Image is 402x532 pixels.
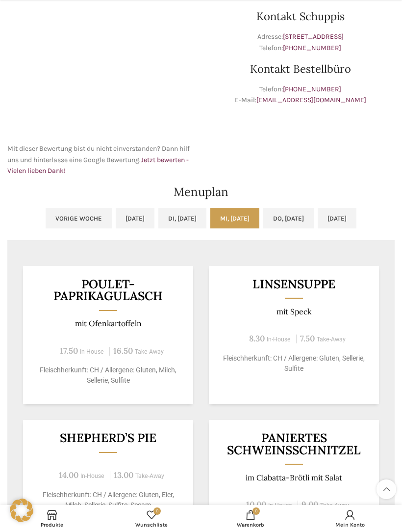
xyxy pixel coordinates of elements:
p: mit Ofenkartoffeln [35,319,181,328]
span: 7.50 [300,333,315,344]
a: [PHONE_NUMBER] [283,85,341,93]
div: My cart [201,507,301,530]
p: Telefon: E-Mail: [206,84,395,106]
span: Take-Away [317,336,346,343]
span: 17.50 [60,345,78,356]
span: Wunschliste [107,522,197,528]
h2: Menuplan [7,186,395,198]
a: [STREET_ADDRESS] [283,32,344,41]
span: 8.30 [249,333,265,344]
a: Do, [DATE] [263,208,314,228]
span: 10.00 [246,499,266,510]
a: [EMAIL_ADDRESS][DOMAIN_NAME] [256,96,366,104]
span: In-House [267,336,291,343]
a: Produkte [2,507,102,530]
h3: Paniertes Schweinsschnitzel [221,432,367,456]
a: Scroll to top button [377,479,396,499]
span: In-House [80,473,104,479]
p: Fleischherkunft: CH / Allergene: Gluten, Milch, Sellerie, Sulfite [35,365,181,386]
h3: Shepherd’s Pie [35,432,181,444]
p: im Ciabatta-Brötli mit Salat [221,473,367,482]
p: Adresse: Telefon: [206,31,395,54]
a: 0 Warenkorb [201,507,301,530]
span: In-House [80,348,104,355]
h3: Kontakt Schuppis [206,11,395,22]
span: 9.00 [301,499,318,510]
a: Mein Konto [301,507,400,530]
span: In-House [268,502,292,509]
span: 0 [153,507,161,515]
a: [PHONE_NUMBER] [283,44,341,52]
span: Mein Konto [305,522,395,528]
span: 16.50 [113,345,133,356]
span: Warenkorb [206,522,296,528]
span: 13.00 [114,470,133,480]
a: [DATE] [318,208,356,228]
span: Take-Away [135,473,164,479]
a: Jetzt bewerten - Vielen lieben Dank! [7,156,189,175]
p: Mit dieser Bewertung bist du nicht einverstanden? Dann hilf uns und hinterlasse eine Google Bewer... [7,143,196,176]
span: Take-Away [135,348,164,355]
a: 0 Wunschliste [102,507,201,530]
p: Fleischherkunft: CH / Allergene: Gluten, Eier, Milch, Sellerie, Sulfite, Sesam [35,490,181,510]
span: 0 [252,507,260,515]
span: 14.00 [59,470,78,480]
a: [DATE] [116,208,154,228]
p: mit Speck [221,307,367,316]
a: Di, [DATE] [158,208,206,228]
div: Meine Wunschliste [102,507,201,530]
span: Take-Away [320,502,349,509]
h3: Linsensuppe [221,278,367,290]
h3: Kontakt Bestellbüro [206,63,395,74]
a: Mi, [DATE] [210,208,259,228]
p: Fleischherkunft: CH / Allergene: Gluten, Sellerie, Sulfite [221,353,367,374]
h3: Poulet-Paprikagulasch [35,278,181,302]
a: Vorige Woche [46,208,112,228]
span: Produkte [7,522,97,528]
